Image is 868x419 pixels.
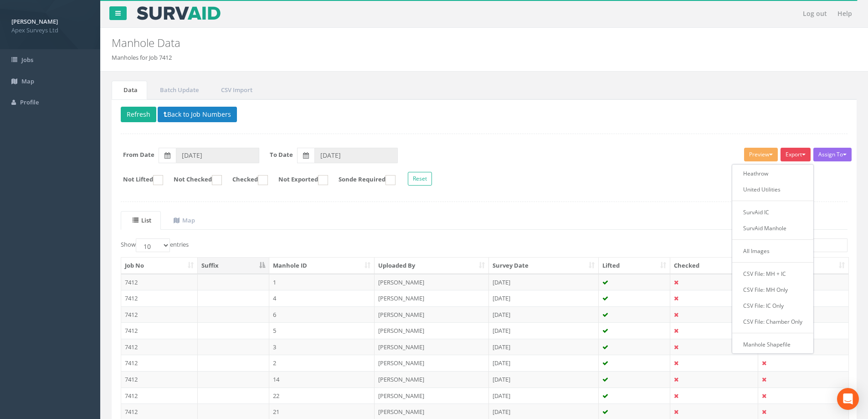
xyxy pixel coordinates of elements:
td: [PERSON_NAME] [375,355,489,371]
button: Export [781,148,811,161]
a: CSV Import [209,81,262,99]
td: [PERSON_NAME] [375,306,489,323]
td: 6 [269,306,375,323]
td: [PERSON_NAME] [375,339,489,355]
td: 7412 [121,306,198,323]
uib-tab-heading: List [133,216,151,224]
button: Refresh [121,107,156,122]
td: 5 [269,322,375,339]
td: 14 [269,371,375,388]
th: Survey Date: activate to sort column ascending [489,258,599,274]
td: [PERSON_NAME] [375,388,489,404]
uib-tab-heading: Map [174,216,195,224]
th: Manhole ID: activate to sort column ascending [269,258,375,274]
a: Batch Update [148,81,208,99]
label: Sonde Required [329,175,395,185]
td: [PERSON_NAME] [375,322,489,339]
a: Data [112,81,147,99]
td: 7412 [121,339,198,355]
label: Not Exported [269,175,328,185]
a: CSV File: MH Only [734,283,812,297]
td: [DATE] [489,339,599,355]
a: All Images [734,244,812,258]
td: [DATE] [489,322,599,339]
td: [DATE] [489,355,599,371]
button: Back to Job Numbers [158,107,237,122]
td: 22 [269,388,375,404]
td: 7412 [121,388,198,404]
select: Showentries [136,238,170,252]
a: SurvAid IC [734,205,812,219]
input: To Date [314,148,398,163]
td: [PERSON_NAME] [375,371,489,388]
a: Heathrow [734,166,812,181]
td: 7412 [121,290,198,306]
a: [PERSON_NAME] Apex Surveys Ltd [11,15,89,34]
td: [DATE] [489,274,599,290]
td: 2 [269,355,375,371]
td: 4 [269,290,375,306]
a: CSV File: IC Only [734,299,812,313]
td: 7412 [121,274,198,290]
td: [DATE] [489,388,599,404]
a: Manhole Shapefile [734,337,812,352]
label: Show entries [121,238,189,252]
td: [PERSON_NAME] [375,290,489,306]
a: United Utilities [734,182,812,197]
a: Map [162,211,205,230]
a: SurvAid Manhole [734,221,812,235]
td: 3 [269,339,375,355]
label: Not Lifted [114,175,163,185]
td: [DATE] [489,371,599,388]
td: [DATE] [489,290,599,306]
label: Not Checked [164,175,222,185]
span: Profile [20,98,39,106]
li: Manholes for Job 7412 [112,53,172,62]
button: Reset [408,172,432,186]
label: Checked [223,175,268,185]
td: 7412 [121,355,198,371]
th: Uploaded By: activate to sort column ascending [375,258,489,274]
label: From Date [123,150,154,159]
h2: Manhole Data [112,37,730,49]
span: Map [21,77,34,85]
div: Open Intercom Messenger [837,388,859,410]
a: List [121,211,161,230]
td: [PERSON_NAME] [375,274,489,290]
button: Assign To [813,148,852,161]
th: Lifted: activate to sort column ascending [599,258,671,274]
label: To Date [270,150,293,159]
th: Suffix: activate to sort column descending [198,258,269,274]
span: Apex Surveys Ltd [11,26,89,35]
td: 7412 [121,322,198,339]
span: Jobs [21,56,33,64]
input: From Date [176,148,259,163]
button: Preview [744,148,778,161]
a: CSV File: Chamber Only [734,315,812,329]
td: 7412 [121,371,198,388]
td: 1 [269,274,375,290]
td: [DATE] [489,306,599,323]
th: Checked: activate to sort column ascending [670,258,758,274]
a: CSV File: MH + IC [734,267,812,281]
th: Job No: activate to sort column ascending [121,258,198,274]
strong: [PERSON_NAME] [11,17,58,26]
